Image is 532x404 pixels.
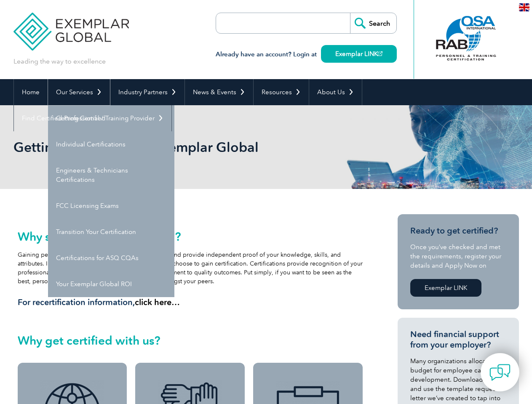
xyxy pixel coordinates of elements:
[48,193,174,219] a: FCC Licensing Exams
[254,79,309,105] a: Resources
[13,57,106,66] p: Leading the way to excellence
[48,157,174,193] a: Engineers & Technicians Certifications
[519,3,529,11] img: en
[350,13,396,33] input: Search
[185,79,253,105] a: News & Events
[410,279,481,297] a: Exemplar LINK
[13,139,337,155] h1: Getting Certified with Exemplar Global
[48,271,174,297] a: Your Exemplar Global ROI
[18,230,363,308] div: Gaining personnel certification will enhance your career and provide independent proof of your kn...
[48,219,174,245] a: Transition Your Certification
[321,45,397,63] a: Exemplar LINK
[48,79,110,105] a: Our Services
[14,79,48,105] a: Home
[410,226,506,236] h3: Ready to get certified?
[489,362,511,383] img: contact-chat.png
[135,297,180,307] a: click here…
[18,230,363,243] h2: Why should you get certified?
[48,245,174,271] a: Certifications for ASQ CQAs
[14,105,171,131] a: Find Certified Professional / Training Provider
[18,334,363,347] h2: Why get certified with us?
[110,79,184,105] a: Industry Partners
[216,49,397,60] h3: Already have an account? Login at
[378,51,382,56] img: open_square.png
[18,297,363,308] h3: For recertification information,
[309,79,362,105] a: About Us
[48,131,174,157] a: Individual Certifications
[410,329,506,350] h3: Need financial support from your employer?
[410,242,506,270] p: Once you’ve checked and met the requirements, register your details and Apply Now on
